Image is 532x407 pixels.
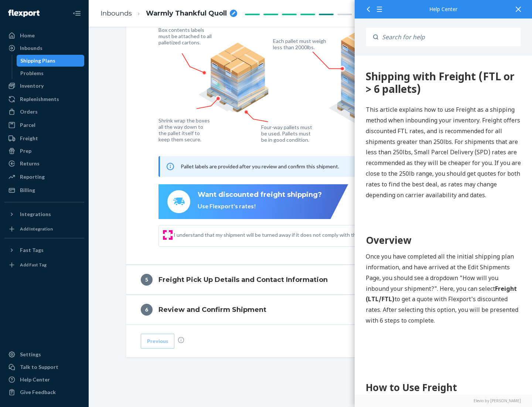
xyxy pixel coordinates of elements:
h1: How to Use Freight [11,325,166,339]
button: Fast Tags [4,244,84,256]
a: Shipping Plans [17,55,85,67]
p: This article explains how to use Freight as a shipping method when inbounding your inventory. Fre... [11,49,166,145]
a: Parcel [4,119,84,131]
button: Give Feedback [4,386,84,398]
div: Fast Tags [20,246,44,254]
button: Previous [141,334,174,349]
a: Returns [4,158,84,169]
div: 6 [141,304,153,316]
figcaption: Shrink wrap the boxes all the way down to the pallet itself to keep them secure. [158,117,211,142]
div: Add Integration [20,226,53,232]
div: Inventory [20,82,44,90]
a: Inbounds [100,9,132,17]
a: Prep [4,145,84,157]
a: Add Integration [4,223,84,235]
h2: Step 1: Boxes and Labels [11,347,166,360]
a: Billing [4,184,84,196]
button: Talk to Support [4,361,84,373]
ol: breadcrumbs [95,3,243,24]
div: Give Feedback [20,388,56,396]
div: Billing [20,186,35,194]
button: Integrations [4,208,84,220]
div: Home [20,32,35,39]
h4: Freight Pick Up Details and Contact Information [158,275,328,285]
a: Home [4,30,84,41]
a: Inventory [4,80,84,92]
div: Help Center [20,376,50,383]
span: Warmly Thankful Quoll [146,9,227,18]
button: 6Review and Confirm Shipment [126,295,495,324]
a: Problems [17,67,85,79]
div: Want discounted freight shipping? [198,190,322,200]
figcaption: Box contents labels must be attached to all palletized cartons. [158,27,214,46]
div: Parcel [20,121,35,129]
div: Integrations [20,211,51,218]
a: Reporting [4,171,84,183]
input: I understand that my shipment will be turned away if it does not comply with the above guidelines. [165,232,171,238]
img: Flexport logo [8,10,40,17]
div: Orders [20,108,38,115]
div: Add Fast Tag [20,262,47,268]
div: 5 [141,274,153,286]
div: Replenishments [20,95,59,103]
figcaption: Each pallet must weigh less than 2000lbs. [273,38,328,50]
h1: Overview [11,178,166,192]
p: Once you have completed all the initial shipping plan information, and have arrived at the Edit S... [11,196,166,270]
div: Returns [20,160,40,167]
a: Help Center [4,374,84,386]
div: Prep [20,147,31,155]
a: Orders [4,106,84,118]
button: Close Navigation [69,6,84,21]
span: Chat [17,5,33,12]
div: Problems [20,70,44,77]
div: Reporting [20,173,45,181]
span: Pallet labels are provided after you review and confirm this shipment. [181,163,339,169]
a: Freight [4,132,84,144]
div: 360 Shipping with Freight (FTL or > 6 pallets) [11,15,166,40]
div: Settings [20,351,41,358]
div: Freight [20,135,38,142]
div: Shipping Plans [20,57,55,64]
a: Add Fast Tag [4,259,84,271]
button: 5Freight Pick Up Details and Contact Information [126,265,495,295]
a: Inbounds [4,42,84,54]
div: Help Center [366,7,521,12]
div: Talk to Support [20,363,58,371]
h4: Review and Confirm Shipment [158,305,266,314]
a: Settings [4,349,84,360]
input: Search [378,28,521,46]
span: I understand that my shipment will be turned away if it does not comply with the above guidelines. [174,231,457,239]
div: Inbounds [20,44,42,52]
figcaption: Four-way pallets must be used. Pallets must be in good condition. [261,124,313,143]
a: Elevio by [PERSON_NAME] [366,398,521,403]
div: Use Flexport's rates! [198,202,322,211]
a: Replenishments [4,93,84,105]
